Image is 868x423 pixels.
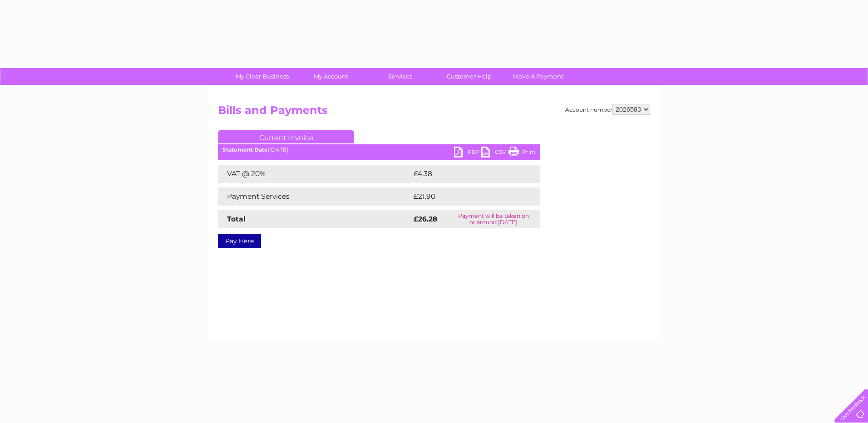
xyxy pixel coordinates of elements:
td: Payment Services [218,187,411,206]
a: Services [363,68,438,85]
a: Print [508,147,536,160]
td: £4.38 [411,165,519,183]
td: £21.90 [411,187,521,206]
a: PDF [454,147,481,160]
td: Payment will be taken on or around [DATE] [446,210,540,228]
td: VAT @ 20% [218,165,411,183]
a: Make A Payment [501,68,576,85]
div: [DATE] [218,147,540,153]
a: Pay Here [218,234,261,248]
b: Statement Date: [222,146,269,153]
a: My Account [294,68,369,85]
div: Account number [565,104,650,115]
a: Current Invoice [218,130,354,143]
strong: Total [227,215,246,223]
h2: Bills and Payments [218,104,650,121]
strong: £26.28 [414,215,437,223]
a: Customer Help [432,68,507,85]
a: My Clear Business [225,68,300,85]
a: CSV [481,147,508,160]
